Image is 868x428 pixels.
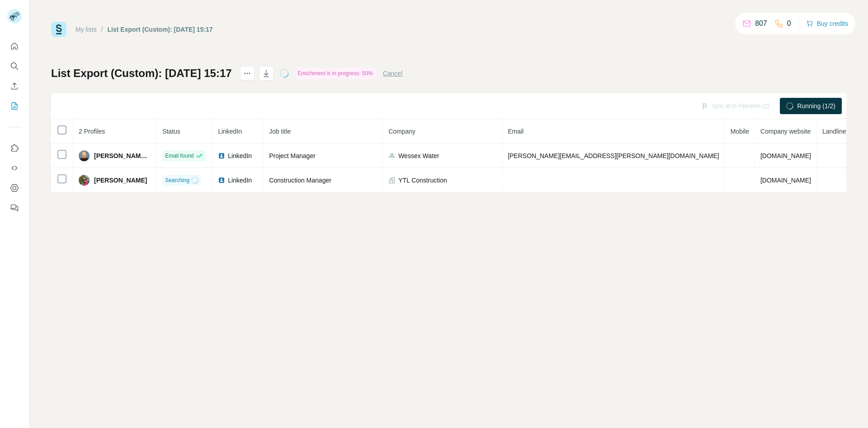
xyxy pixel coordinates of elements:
[760,177,811,184] span: [DOMAIN_NAME]
[787,18,791,29] p: 0
[398,151,439,160] span: Wessex Water
[7,58,22,74] button: Search
[7,38,22,54] button: Quick start
[79,128,105,135] span: 2 Profiles
[218,177,225,184] img: LinkedIn logo
[7,160,22,176] button: Use Surfe API
[218,152,225,159] img: LinkedIn logo
[94,151,151,160] span: [PERSON_NAME] MSc
[7,180,22,196] button: Dashboard
[218,128,242,135] span: LinkedIn
[108,25,213,34] div: List Export (Custom): [DATE] 15:17
[295,68,376,79] div: Enrichment is in progress: 50%
[75,26,97,33] a: My lists
[806,17,848,30] button: Buy credits
[101,25,103,34] li: /
[508,152,719,159] span: [PERSON_NAME][EMAIL_ADDRESS][PERSON_NAME][DOMAIN_NAME]
[388,128,415,135] span: Company
[165,152,193,160] span: Email found
[388,152,396,159] img: company-logo
[383,69,403,78] button: Cancel
[398,176,447,185] span: YTL Construction
[7,98,22,114] button: My lists
[755,18,767,29] p: 807
[228,151,252,160] span: LinkedIn
[822,128,846,135] span: Landline
[51,22,66,37] img: Surfe Logo
[797,101,835,111] span: Running (1/2)
[7,140,22,156] button: Use Surfe on LinkedIn
[79,175,90,186] img: Avatar
[79,150,90,161] img: Avatar
[7,78,22,94] button: Enrich CSV
[269,177,331,184] span: Construction Manager
[162,128,180,135] span: Status
[269,128,291,135] span: Job title
[269,152,316,159] span: Project Manager
[240,66,255,81] button: actions
[94,176,147,185] span: [PERSON_NAME]
[228,176,252,185] span: LinkedIn
[165,176,189,184] span: Searching
[7,200,22,216] button: Feedback
[760,152,811,159] span: [DOMAIN_NAME]
[760,128,811,135] span: Company website
[731,128,749,135] span: Mobile
[508,128,524,135] span: Email
[51,66,232,81] h1: List Export (Custom): [DATE] 15:17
